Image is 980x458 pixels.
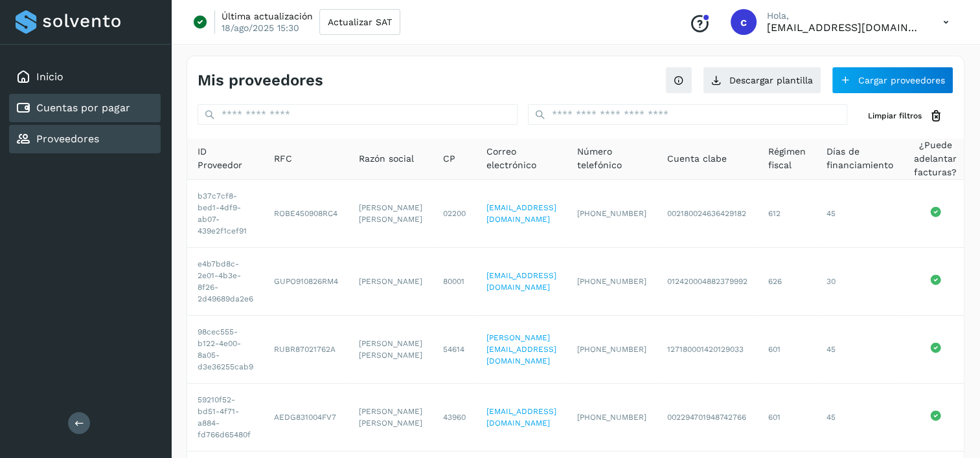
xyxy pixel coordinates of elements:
a: [EMAIL_ADDRESS][DOMAIN_NAME] [486,203,556,224]
a: [EMAIL_ADDRESS][DOMAIN_NAME] [486,407,556,428]
td: [PERSON_NAME] [348,248,433,316]
a: Proveedores [36,133,99,145]
td: 30 [816,248,904,316]
span: [PHONE_NUMBER] [577,413,646,422]
td: 002294701948742766 [657,384,758,452]
td: AEDG831004FV7 [264,384,348,452]
td: 601 [758,384,816,452]
span: Régimen fiscal [768,145,806,172]
div: Cuentas por pagar [9,94,161,122]
a: Inicio [36,71,63,83]
a: Cuentas por pagar [36,102,130,114]
td: 601 [758,316,816,384]
td: 612 [758,180,816,248]
td: 127180001420129033 [657,316,758,384]
p: Hola, [767,10,922,21]
span: [PHONE_NUMBER] [577,277,646,286]
td: 59210f52-bd51-4f71-a884-fd766d65480f [187,384,264,452]
a: [EMAIL_ADDRESS][DOMAIN_NAME] [486,271,556,292]
button: Descargar plantilla [703,67,821,94]
td: ROBE450908RC4 [264,180,348,248]
button: Cargar proveedores [832,67,953,94]
td: 45 [816,180,904,248]
div: Inicio [9,63,161,91]
span: Limpiar filtros [868,110,922,122]
td: b37c7cf8-bed1-4df9-ab07-439e2f1cef91 [187,180,264,248]
span: [PHONE_NUMBER] [577,209,646,218]
span: Cuenta clabe [667,152,727,166]
td: 80001 [433,248,476,316]
td: 98cec555-b122-4e00-8a05-d3e36255cab9 [187,316,264,384]
td: 002180024636429182 [657,180,758,248]
p: Última actualización [222,10,313,22]
td: 012420004882379992 [657,248,758,316]
td: RUBR87021762A [264,316,348,384]
a: [PERSON_NAME][EMAIL_ADDRESS][DOMAIN_NAME] [486,333,556,365]
button: Limpiar filtros [858,104,953,128]
div: Proveedores [9,125,161,153]
span: ID Proveedor [198,145,253,172]
td: [PERSON_NAME] [PERSON_NAME] [348,384,433,452]
span: [PHONE_NUMBER] [577,345,646,354]
span: Razón social [359,152,414,166]
td: 02200 [433,180,476,248]
span: Número telefónico [577,145,646,172]
span: CP [443,152,455,166]
span: ¿Puede adelantar facturas? [914,138,957,179]
span: Correo electrónico [486,145,556,172]
button: Actualizar SAT [319,9,400,35]
td: [PERSON_NAME] [PERSON_NAME] [348,180,433,248]
span: Actualizar SAT [328,17,392,27]
td: 54614 [433,316,476,384]
td: 626 [758,248,816,316]
td: GUPO910826RM4 [264,248,348,316]
span: RFC [274,152,292,166]
p: cxp@53cargo.com [767,21,922,34]
td: 43960 [433,384,476,452]
td: e4b7bd8c-2e01-4b3e-8f26-2d49689da2e6 [187,248,264,316]
td: 45 [816,316,904,384]
td: 45 [816,384,904,452]
span: Días de financiamiento [826,145,893,172]
p: 18/ago/2025 15:30 [222,22,299,34]
h4: Mis proveedores [198,71,323,90]
td: [PERSON_NAME] [PERSON_NAME] [348,316,433,384]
